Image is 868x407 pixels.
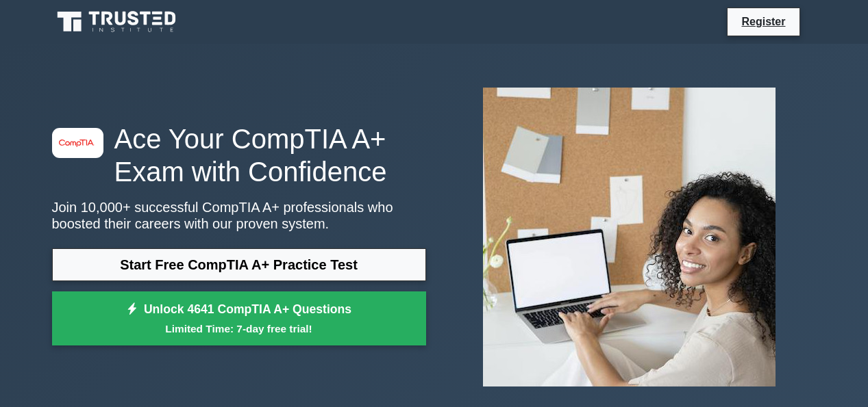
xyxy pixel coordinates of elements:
[733,13,793,30] a: Register
[52,199,426,232] p: Join 10,000+ successful CompTIA A+ professionals who boosted their careers with our proven system.
[52,122,426,188] h1: Ace Your CompTIA A+ Exam with Confidence
[52,248,426,281] a: Start Free CompTIA A+ Practice Test
[69,321,409,337] small: Limited Time: 7-day free trial!
[52,291,426,346] a: Unlock 4641 CompTIA A+ QuestionsLimited Time: 7-day free trial!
